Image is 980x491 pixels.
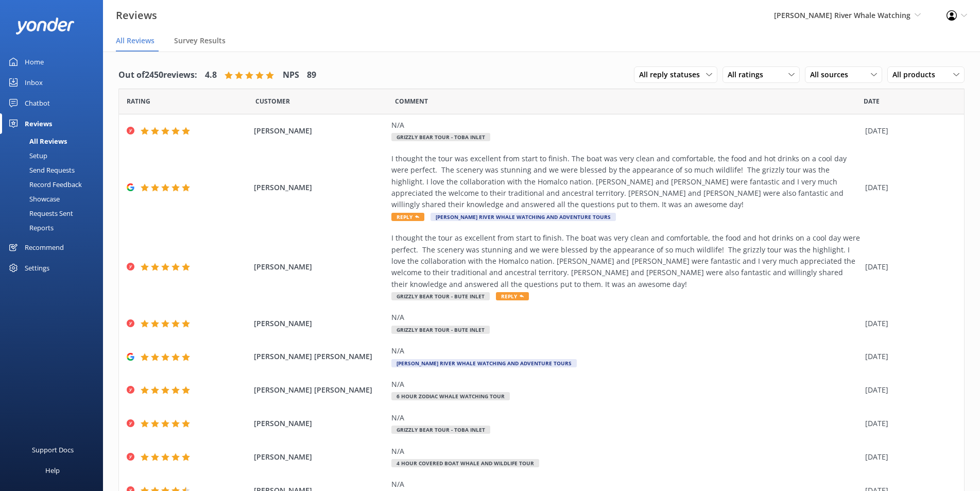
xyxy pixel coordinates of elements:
[25,237,64,258] div: Recommend
[864,96,880,106] span: Date
[391,479,860,490] div: N/A
[431,213,616,221] span: [PERSON_NAME] River Whale Watching and Adventure Tours
[127,96,150,106] span: Date
[6,177,82,192] div: Record Feedback
[32,439,74,460] div: Support Docs
[25,52,44,72] div: Home
[6,192,103,206] a: Showcase
[865,351,951,362] div: [DATE]
[639,69,706,80] span: All reply statuses
[6,221,103,235] a: Reports
[391,379,860,390] div: N/A
[865,384,951,396] div: [DATE]
[254,384,386,396] span: [PERSON_NAME] [PERSON_NAME]
[892,69,941,80] span: All products
[865,261,951,273] div: [DATE]
[391,153,860,211] div: I thought the tour was excellent from start to finish. The boat was very clean and comfortable, t...
[6,163,75,177] div: Send Requests
[391,392,510,400] span: 6 Hour Zodiac Whale Watching Tour
[25,93,50,113] div: Chatbot
[391,232,860,290] div: I thought the tour as excellent from start to finish. The boat was very clean and comfortable, th...
[6,221,54,235] div: Reports
[810,69,854,80] span: All sources
[391,292,490,300] span: Grizzly Bear Tour - Bute Inlet
[254,125,386,137] span: [PERSON_NAME]
[391,426,490,434] span: Grizzly Bear Tour - Toba Inlet
[865,451,951,463] div: [DATE]
[6,134,67,148] div: All Reviews
[205,69,217,82] h4: 4.8
[25,113,52,134] div: Reviews
[254,182,386,193] span: [PERSON_NAME]
[395,96,428,106] span: Question
[6,134,103,148] a: All Reviews
[391,120,860,131] div: N/A
[865,125,951,137] div: [DATE]
[865,182,951,193] div: [DATE]
[6,148,103,163] a: Setup
[391,459,539,467] span: 4 Hour Covered Boat Whale and Wildlife Tour
[391,412,860,424] div: N/A
[45,460,60,481] div: Help
[391,446,860,457] div: N/A
[116,36,154,46] span: All Reviews
[728,69,769,80] span: All ratings
[25,258,49,278] div: Settings
[255,96,290,106] span: Date
[254,261,386,273] span: [PERSON_NAME]
[254,451,386,463] span: [PERSON_NAME]
[116,7,157,24] h3: Reviews
[391,345,860,357] div: N/A
[25,72,43,93] div: Inbox
[391,133,490,141] span: Grizzly Bear Tour - Toba Inlet
[496,292,529,300] span: Reply
[254,318,386,329] span: [PERSON_NAME]
[865,318,951,329] div: [DATE]
[391,359,577,367] span: [PERSON_NAME] River Whale Watching and Adventure Tours
[391,326,490,334] span: Grizzly Bear Tour - Bute Inlet
[283,69,299,82] h4: NPS
[307,69,316,82] h4: 89
[6,206,103,221] a: Requests Sent
[118,69,197,82] h4: Out of 2450 reviews:
[15,18,75,35] img: yonder-white-logo.png
[865,418,951,429] div: [DATE]
[391,312,860,323] div: N/A
[254,418,386,429] span: [PERSON_NAME]
[6,177,103,192] a: Record Feedback
[6,148,47,163] div: Setup
[174,36,226,46] span: Survey Results
[6,206,73,221] div: Requests Sent
[391,213,424,221] span: Reply
[6,192,60,206] div: Showcase
[774,10,910,20] span: [PERSON_NAME] River Whale Watching
[6,163,103,177] a: Send Requests
[254,351,386,362] span: [PERSON_NAME] [PERSON_NAME]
